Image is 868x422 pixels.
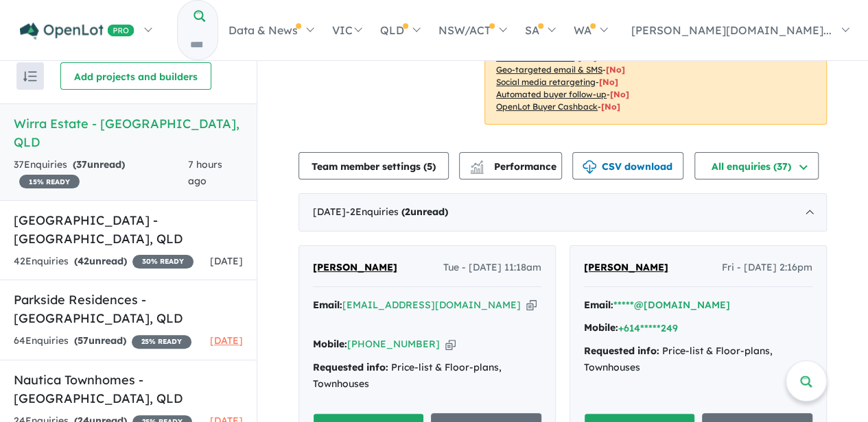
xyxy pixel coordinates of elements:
span: [No] [610,89,629,99]
span: [No] [601,101,620,112]
span: Fri - [DATE] 2:16pm [722,260,812,276]
strong: ( unread) [401,206,448,218]
strong: Requested info: [313,361,388,373]
span: 30 % READY [132,255,193,269]
a: Data & News [218,6,322,54]
img: sort.svg [23,71,37,82]
span: [No] [606,64,625,75]
span: [PERSON_NAME] [584,261,668,273]
strong: Mobile: [313,338,347,350]
strong: ( unread) [74,334,126,347]
span: 42 [78,255,89,267]
a: [PHONE_NUMBER] [347,338,440,350]
h5: [GEOGRAPHIC_DATA] - [GEOGRAPHIC_DATA] , QLD [14,211,243,248]
div: 37 Enquir ies [14,157,188,190]
u: OpenLot Buyer Cashback [496,101,598,112]
span: [PERSON_NAME][DOMAIN_NAME]... [631,23,832,37]
span: - 2 Enquir ies [346,206,448,218]
a: WA [564,6,616,54]
a: [PERSON_NAME] [313,260,397,276]
strong: Email: [584,299,613,311]
strong: Mobile: [584,321,618,334]
u: Automated buyer follow-up [496,89,607,99]
h5: Wirra Estate - [GEOGRAPHIC_DATA] , QLD [14,114,243,151]
div: [DATE] [298,193,827,232]
strong: Email: [313,299,342,311]
span: [PERSON_NAME] [313,261,397,273]
h5: Parkside Residences - [GEOGRAPHIC_DATA] , QLD [14,290,243,327]
strong: ( unread) [74,255,127,267]
button: All enquiries (37) [694,152,819,179]
div: 42 Enquir ies [14,253,193,270]
h5: Nautica Townhomes - [GEOGRAPHIC_DATA] , QLD [14,371,243,408]
span: 15 % READY [19,175,80,188]
button: Performance [459,152,562,179]
span: 25 % READY [132,335,191,349]
div: Price-list & Floor-plans, Townhouses [313,360,541,393]
img: Openlot PRO Logo White [20,23,134,40]
a: NSW/ACT [429,6,515,54]
div: Price-list & Floor-plans, Townhouses [584,343,812,376]
img: bar-chart.svg [470,164,484,173]
u: Social media retargeting [496,77,596,87]
a: VIC [322,6,371,54]
a: [PERSON_NAME][DOMAIN_NAME]... [616,6,858,54]
span: [DATE] [210,334,243,347]
a: QLD [371,6,429,54]
span: Performance [472,160,556,173]
span: 7 hours ago [188,158,222,187]
div: 64 Enquir ies [14,333,191,349]
input: Try estate name, suburb, builder or developer [178,30,215,60]
button: Add projects and builders [60,62,211,90]
a: SA [515,6,564,54]
button: CSV download [572,152,683,179]
span: [DATE] [210,255,243,267]
span: [No] [599,77,618,87]
span: 2 [405,206,410,218]
span: 5 [427,160,432,173]
span: 57 [78,334,89,347]
button: Team member settings (5) [298,152,449,179]
a: [PERSON_NAME] [584,260,668,276]
u: Geo-targeted email & SMS [496,64,602,75]
span: Tue - [DATE] 11:18am [443,260,541,276]
button: Copy [445,337,456,351]
a: [EMAIL_ADDRESS][DOMAIN_NAME] [342,299,521,311]
span: 37 [76,158,87,171]
strong: Requested info: [584,345,659,357]
button: Copy [526,298,537,312]
img: download icon [583,160,596,174]
img: line-chart.svg [471,160,483,168]
strong: ( unread) [73,158,125,171]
